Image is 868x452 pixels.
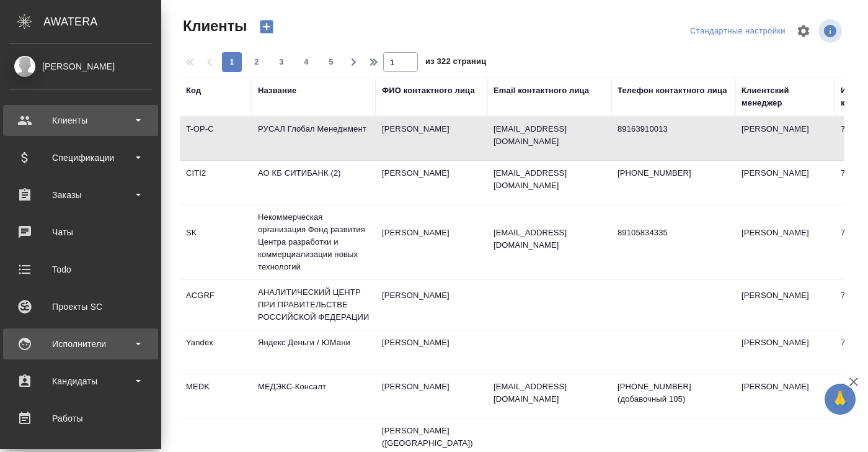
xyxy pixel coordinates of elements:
td: Некоммерческая организация Фонд развития Центра разработки и коммерциализации новых технологий [252,205,376,279]
div: Проекты SC [9,297,152,316]
span: Посмотреть информацию [818,19,844,43]
td: [PERSON_NAME] [735,117,835,160]
td: SK [180,220,252,264]
td: [PERSON_NAME] [735,283,835,327]
button: 5 [321,52,341,72]
span: Клиенты [180,16,247,36]
p: [EMAIL_ADDRESS][DOMAIN_NAME] [494,123,605,148]
a: Todo [3,254,158,285]
td: Yandex [180,330,252,374]
div: [PERSON_NAME] [9,60,152,73]
p: [PHONE_NUMBER] (добавочный 105) [618,381,729,405]
div: AWATERA [43,9,161,34]
button: Создать [252,16,281,37]
div: Кандидаты [9,372,152,391]
td: [PERSON_NAME] [376,374,487,418]
td: [PERSON_NAME] [735,374,835,418]
div: Клиенты [9,111,152,130]
td: [PERSON_NAME] [735,220,835,264]
div: Код [186,84,201,97]
div: Исполнители [9,335,152,353]
td: МЕДЭКС-Консалт [252,374,376,418]
a: Проекты SC [3,291,158,322]
div: ФИО контактного лица [382,84,475,97]
span: 4 [296,56,316,68]
td: MEDK [180,374,252,418]
span: 2 [247,56,267,68]
p: 89163910013 [618,123,729,135]
td: T-OP-C [180,117,252,160]
td: [PERSON_NAME] [376,117,487,160]
span: Настроить таблицу [789,16,818,46]
td: АО КБ СИТИБАНК (2) [252,161,376,204]
p: [EMAIL_ADDRESS][DOMAIN_NAME] [494,227,605,251]
div: Чаты [9,223,152,242]
td: [PERSON_NAME] [735,161,835,204]
div: Название [258,84,296,97]
td: [PERSON_NAME] [376,161,487,204]
div: Клиентский менеджер [742,84,828,109]
td: АНАЛИТИЧЕСКИЙ ЦЕНТР ПРИ ПРАВИТЕЛЬСТВЕ РОССИЙСКОЙ ФЕДЕРАЦИИ [252,280,376,330]
td: Яндекс Деньги / ЮМани [252,330,376,374]
span: из 322 страниц [425,54,486,72]
div: Телефон контактного лица [618,84,727,97]
p: [EMAIL_ADDRESS][DOMAIN_NAME] [494,167,605,192]
button: 3 [272,52,291,72]
button: 2 [247,52,267,72]
button: 🙏 [825,384,856,415]
td: ACGRF [180,283,252,327]
p: 89105834335 [618,227,729,239]
div: Email контактного лица [494,84,589,97]
p: [EMAIL_ADDRESS][DOMAIN_NAME] [494,381,605,405]
div: split button [687,22,789,41]
td: [PERSON_NAME] [376,330,487,374]
button: 4 [296,52,316,72]
a: Работы [3,403,158,434]
td: [PERSON_NAME] [735,330,835,374]
span: 🙏 [830,386,851,412]
div: Заказы [9,186,152,204]
span: 3 [272,56,291,68]
td: [PERSON_NAME] [376,283,487,327]
span: 5 [321,56,341,68]
div: Спецификации [9,148,152,167]
p: [PHONE_NUMBER] [618,167,729,179]
div: Работы [9,409,152,428]
td: [PERSON_NAME] [376,220,487,264]
a: Чаты [3,217,158,248]
td: РУСАЛ Глобал Менеджмент [252,117,376,160]
td: CITI2 [180,161,252,204]
div: Todo [9,260,152,279]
